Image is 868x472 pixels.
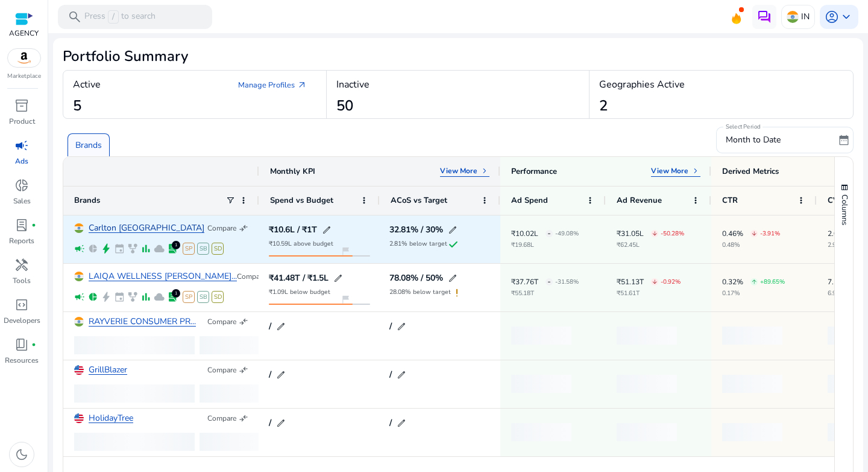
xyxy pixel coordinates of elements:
div: Monthly KPI [270,166,315,177]
span: family_history [127,292,138,302]
span: SB [197,291,209,303]
img: amazon.svg [8,49,40,67]
span: arrow_downward [652,279,658,285]
img: in.svg [74,317,84,327]
mat-label: Select Period [726,123,760,131]
h2: 2 [599,97,608,115]
span: flag_2 [341,246,350,256]
span: Brands [74,195,100,206]
span: arrow_downward [751,231,757,237]
div: loading [200,433,260,451]
span: campaign [14,138,29,153]
p: Tools [13,275,31,286]
span: event [114,292,125,302]
span: cloud [154,243,165,254]
div: loading [617,423,677,441]
div: loading [617,327,677,345]
p: 28.08% below target [389,289,451,295]
div: loading [74,384,195,403]
p: AGENCY [9,28,39,39]
span: family_history [127,243,138,254]
span: SB [197,243,209,255]
span: arrow_outward [297,80,307,90]
span: keyboard_arrow_down [839,10,854,24]
p: Press to search [84,10,156,24]
p: Compare [237,272,266,281]
p: -31.58% [555,279,579,285]
p: Compare [207,413,236,423]
p: Marketplace [7,72,41,81]
span: handyman [14,258,29,272]
p: Resources [5,355,39,366]
span: inventory_2 [14,98,29,113]
span: SD [212,291,224,303]
span: date_range [838,134,850,146]
div: loading [200,336,260,354]
h5: / [389,322,392,331]
p: 2.06% [828,230,849,237]
img: us.svg [74,365,84,375]
span: dark_mode [14,447,29,462]
h2: 5 [73,97,81,115]
span: compare_arrows [239,365,248,375]
div: loading [74,336,195,354]
span: bolt [101,243,112,254]
span: Columns [839,194,850,225]
p: ₹31.05L [617,230,644,237]
span: edit [333,273,343,283]
a: RAYVERIE CONSUMER PR... [89,317,196,327]
span: edit [448,225,458,235]
p: ₹62.45L [617,242,684,248]
div: loading [511,423,571,441]
h5: ₹10.6L / ₹1T [269,226,317,234]
span: flag_2 [341,295,350,304]
h5: / [269,322,271,331]
div: loading [74,433,195,451]
div: 1 [172,241,180,249]
img: in.svg [74,272,84,281]
p: IN [801,6,810,27]
span: bar_chart [140,243,151,254]
p: Ads [15,156,28,167]
span: keyboard_arrow_right [691,166,700,176]
span: compare_arrows [239,317,248,327]
p: 7.16% [828,278,849,285]
span: - [547,269,551,294]
span: - [547,221,551,246]
span: check [447,238,459,250]
span: SP [183,291,195,303]
p: -0.92% [661,279,681,285]
p: Compare [207,365,236,375]
img: in.svg [787,11,799,23]
p: -3.91% [760,231,780,237]
span: edit [397,322,406,331]
div: Derived Metrics [722,166,779,177]
div: loading [722,327,782,345]
p: +89.65% [760,279,785,285]
h2: Portfolio Summary [63,48,854,65]
p: 0.46% [722,230,743,237]
p: ₹19.68L [511,242,579,248]
img: us.svg [74,413,84,423]
span: campaign [74,292,85,302]
span: lab_profile [167,243,178,254]
h5: / [389,419,392,427]
p: ₹10.02L [511,230,538,237]
span: lab_profile [167,292,178,302]
h4: Active [73,79,101,91]
span: SP [183,243,195,255]
h5: 32.81% / 30% [389,226,443,234]
div: Performance [511,166,557,177]
h5: 78.08% / 50% [389,274,443,282]
p: ₹37.76T [511,278,538,285]
span: search [68,10,82,24]
span: event [114,243,125,254]
a: LAIQA WELLNESS [PERSON_NAME]... [89,272,237,281]
span: CTR [722,195,738,206]
span: / [108,10,119,24]
span: edit [397,370,406,380]
span: Month to Date [726,134,781,145]
a: HolidayTree [89,414,133,423]
span: arrow_upward [751,279,757,285]
a: GrillBlazer [89,366,127,375]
